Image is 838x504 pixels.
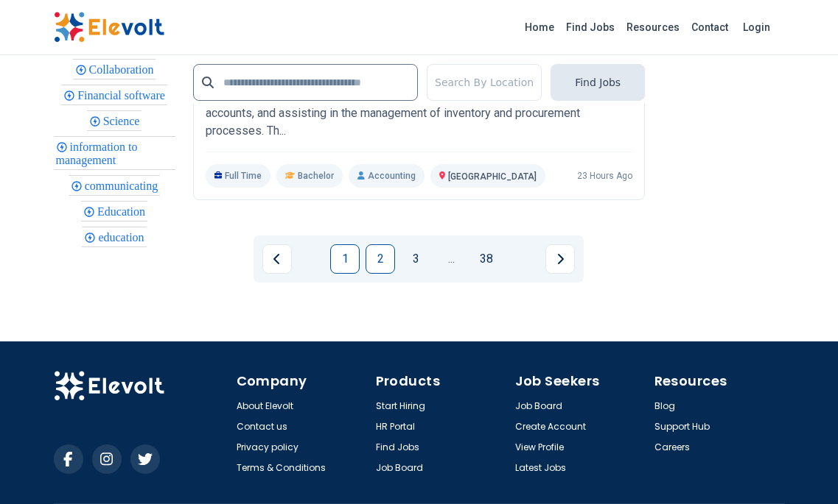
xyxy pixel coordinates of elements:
[298,170,334,182] span: Bachelor
[560,15,621,39] a: Find Jobs
[262,244,292,274] a: Previous page
[206,164,271,188] p: Full Time
[577,170,632,182] p: 23 hours ago
[54,136,175,170] div: information to management
[366,244,395,274] a: Page 2
[54,371,164,402] img: Elevolt
[206,69,632,140] p: The General Accountant will support the Finance and Operations functions by ensuring accurate pos...
[515,400,562,412] a: Job Board
[764,433,838,504] iframe: Chat Widget
[98,231,148,244] span: education
[56,141,138,166] span: information to management
[97,205,150,218] span: Education
[519,15,560,39] a: Home
[89,63,158,76] span: Collaboration
[551,64,645,101] button: Find Jobs
[545,244,575,274] a: Next page
[103,115,144,127] span: Science
[376,441,419,453] a: Find Jobs
[376,421,415,433] a: HR Portal
[69,175,161,196] div: communicating
[515,462,566,474] a: Latest Jobs
[237,371,367,391] h4: Company
[237,421,287,433] a: Contact us
[515,441,564,453] a: View Profile
[515,371,646,391] h4: Job Seekers
[85,180,163,192] span: communicating
[654,421,710,433] a: Support Hub
[376,400,425,412] a: Start Hiring
[61,85,167,105] div: Financial software
[237,400,293,412] a: About Elevolt
[734,13,779,42] a: Login
[448,171,537,182] span: [GEOGRAPHIC_DATA]
[237,441,298,453] a: Privacy policy
[262,244,575,274] ul: Pagination
[77,89,170,102] span: Financial software
[376,462,423,474] a: Job Board
[81,201,147,221] div: Education
[654,400,675,412] a: Blog
[237,462,326,474] a: Terms & Conditions
[376,371,506,391] h4: Products
[349,164,424,188] p: Accounting
[621,15,685,39] a: Resources
[82,227,146,247] div: education
[87,110,142,131] div: Science
[436,244,466,274] a: Jump forward
[73,59,156,79] div: Collaboration
[515,421,586,433] a: Create Account
[685,15,734,39] a: Contact
[206,24,632,188] a: Ramco GroupGeneral AccountantRamco GroupThe General Accountant will support the Finance and Opera...
[654,441,690,453] a: Careers
[472,244,501,274] a: Page 38
[54,12,164,43] img: Elevolt
[330,244,360,274] a: Page 1 is your current page
[401,244,430,274] a: Page 3
[654,371,785,391] h4: Resources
